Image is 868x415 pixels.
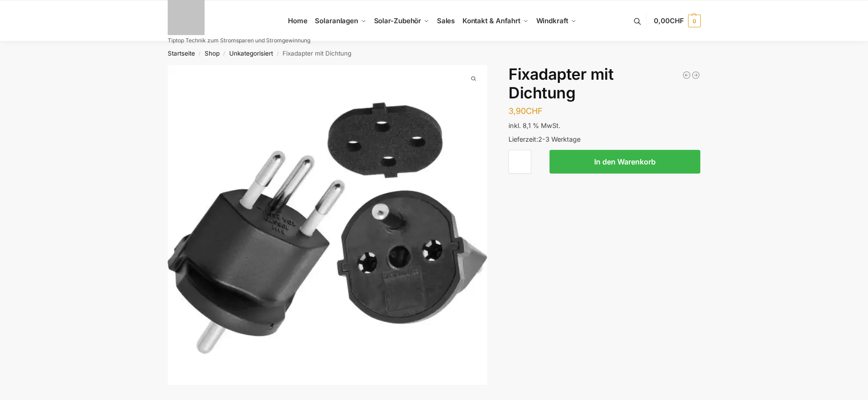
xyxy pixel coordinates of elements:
span: / [195,50,205,57]
button: In den Warenkorb [550,150,700,174]
a: Solar-Zubehör [370,0,433,41]
span: Solaranlagen [315,16,358,25]
a: Kontakt & Anfahrt [458,0,532,41]
span: CHF [526,106,543,116]
p: Tiptop Technik zum Stromsparen und Stromgewinnung [168,38,310,43]
a: 0,00CHF 0 [654,7,700,35]
span: 2-3 Werktage [538,135,580,143]
a: Windkraft [532,0,580,41]
a: NEP 800 Micro Wechselrichter 800W/600W drosselbar Balkon Solar Anlage W-LAN [682,71,691,80]
h1: Fixadapter mit Dichtung [508,65,700,102]
span: Sales [437,16,455,25]
input: Produktmenge [508,150,531,174]
span: / [273,50,282,57]
span: Kontakt & Anfahrt [462,16,520,25]
span: / [220,50,229,57]
span: 0,00 [654,16,683,25]
span: CHF [670,16,684,25]
a: 100W Schwarz Flexible Solarpanel PV Monokrystallin für Wohnmobil, Balkonkraftwerk, Boot [691,71,700,80]
a: Solaranlagen [311,0,370,41]
span: inkl. 8,1 % MwSt. [508,122,560,129]
span: Solar-Zubehör [374,16,421,25]
a: Shop [205,50,220,57]
a: Unkategorisiert [229,50,273,57]
a: Startseite [168,50,195,57]
span: 0 [688,15,701,27]
img: Steckdosenadapter-mit Dichtung [168,65,488,385]
nav: Breadcrumb [151,41,717,65]
bdi: 3,90 [508,106,543,116]
a: Sales [433,0,458,41]
a: Steckdosenadapter mit DichtungSteckdosenadapter mit Dichtung [168,65,488,385]
span: Windkraft [536,16,568,25]
span: Lieferzeit: [508,135,580,143]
